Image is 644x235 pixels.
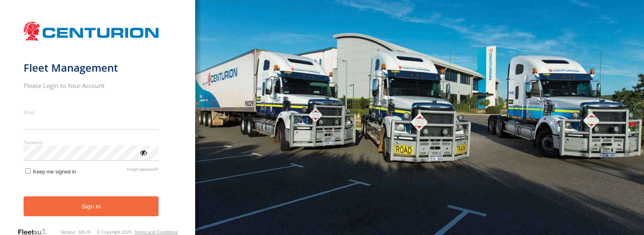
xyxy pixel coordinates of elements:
form: main [24,18,172,229]
button: Sign in [24,196,159,216]
div: © Copyright 2025 - [97,230,178,235]
div: ViewPassword [139,148,147,156]
input: Keep me signed in [25,168,30,174]
label: Password [24,139,159,145]
div: Version: 305.01 [61,230,91,235]
h1: Fleet Management [24,61,159,75]
a: Forgot password? [127,167,159,175]
label: Email [24,109,159,115]
span: Keep me signed in [33,169,76,175]
img: Centurion Transport [24,21,159,42]
h2: Please Login to Your Account [24,81,159,90]
a: Terms and Conditions [135,230,178,235]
